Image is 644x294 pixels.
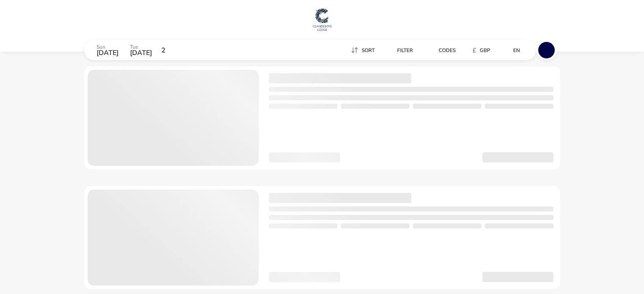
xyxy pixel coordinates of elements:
p: Tue [134,44,156,49]
span: Filter [393,47,409,54]
button: en [497,44,527,56]
button: Filter [377,44,416,56]
button: Codes [419,44,459,56]
div: Sun[DATE]Tue[DATE]2 [84,40,211,60]
button: Sort [336,44,373,56]
naf-pibe-menu-bar-item: Filter [377,44,419,56]
i: £ [469,46,473,55]
naf-pibe-menu-bar-item: en [497,44,530,56]
span: 2 [168,47,172,54]
span: Sort [354,47,367,54]
img: Main Website [312,7,333,32]
naf-pibe-menu-bar-item: £GBP [462,44,497,56]
button: £GBP [462,44,493,56]
span: GBP [476,47,486,54]
span: Codes [435,47,452,54]
span: en [513,47,520,54]
span: [DATE] [134,48,156,58]
naf-pibe-menu-bar-item: Sort [336,44,377,56]
naf-pibe-menu-bar-item: Codes [419,44,462,56]
span: [DATE] [100,48,122,58]
p: Sun [100,44,122,49]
